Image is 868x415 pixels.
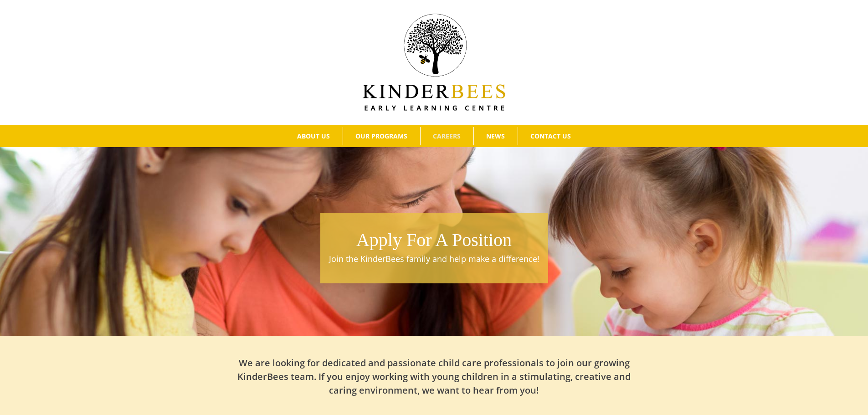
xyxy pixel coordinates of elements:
a: CAREERS [421,127,473,145]
h2: We are looking for dedicated and passionate child care professionals to join our growing KinderBe... [234,356,635,397]
span: CAREERS [433,133,461,139]
a: NEWS [474,127,518,145]
span: OUR PROGRAMS [355,133,407,139]
p: Join the KinderBees family and help make a difference! [325,253,544,265]
span: CONTACT US [530,133,571,139]
a: ABOUT US [285,127,343,145]
span: ABOUT US [297,133,330,139]
img: Kinder Bees Logo [363,14,505,111]
a: OUR PROGRAMS [343,127,420,145]
nav: Main Menu [14,125,854,147]
span: NEWS [486,133,505,139]
h1: Apply For A Position [325,227,544,253]
a: CONTACT US [518,127,584,145]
